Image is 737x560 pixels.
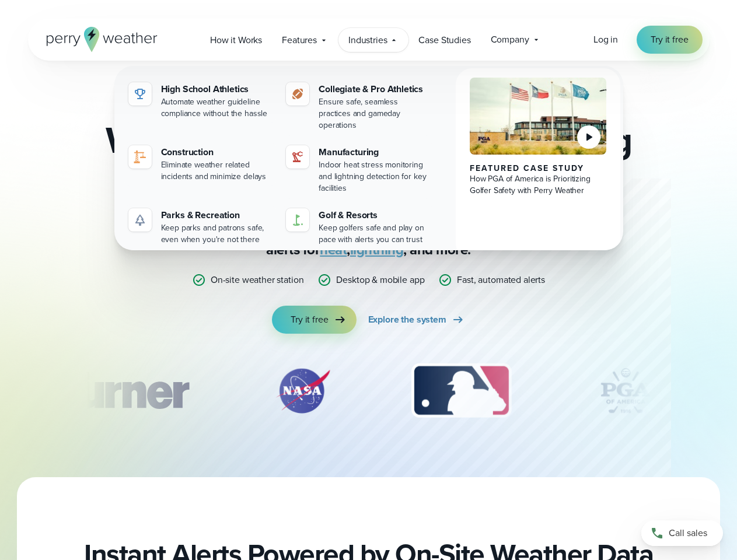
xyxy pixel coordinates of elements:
[211,273,304,287] p: On-site weather station
[281,204,435,250] a: Golf & Resorts Keep golfers safe and play on pace with alerts you can trust
[161,222,273,246] div: Keep parks and patrons safe, even when you're not there
[368,313,446,327] span: Explore the system
[470,78,607,155] img: PGA of America
[291,213,305,227] img: golf-iconV2.svg
[348,33,387,47] span: Industries
[40,362,205,420] div: 1 of 12
[161,82,273,96] div: High School Athletics
[400,362,523,420] div: 3 of 12
[319,222,430,246] div: Keep golfers safe and play on pace with alerts you can trust
[593,33,618,47] a: Log in
[400,362,523,420] img: MLB.svg
[262,362,344,420] div: 2 of 12
[135,203,602,259] p: Stop relying on weather apps with inaccurate data — Perry Weather delivers certainty with , accur...
[336,273,424,287] p: Desktop & mobile app
[86,121,651,196] h2: Weather Monitoring and Alerting System
[133,87,147,101] img: highschool-icon.svg
[161,208,273,222] div: Parks & Recreation
[457,273,545,287] p: Fast, automated alerts
[319,145,430,159] div: Manufacturing
[161,145,273,159] div: Construction
[86,362,651,426] div: slideshow
[319,159,430,194] div: Indoor heat stress monitoring and lightning detection for key facilities
[368,306,465,334] a: Explore the system
[200,28,272,52] a: How it Works
[133,213,147,227] img: parks-icon-grey.svg
[40,362,205,420] img: Turner-Construction_1.svg
[161,159,273,183] div: Eliminate weather related incidents and minimize delays
[641,520,723,546] a: Call sales
[291,87,305,101] img: proathletics-icon@2x-1.svg
[281,78,435,136] a: Collegiate & Pro Athletics Ensure safe, seamless practices and gameday operations
[418,33,470,47] span: Case Studies
[282,33,317,47] span: Features
[161,96,273,120] div: Automate weather guideline compliance without the hassle
[319,208,430,222] div: Golf & Resorts
[456,68,621,260] a: PGA of America Featured Case Study How PGA of America is Prioritizing Golfer Safety with Perry We...
[408,28,480,52] a: Case Studies
[133,150,147,164] img: construction perry weather
[669,526,707,540] span: Call sales
[124,78,277,124] a: High School Athletics Automate weather guideline compliance without the hassle
[124,204,277,250] a: Parks & Recreation Keep parks and patrons safe, even when you're not there
[470,173,607,197] div: How PGA of America is Prioritizing Golfer Safety with Perry Weather
[579,362,672,420] div: 4 of 12
[291,313,328,327] span: Try it free
[651,33,688,47] span: Try it free
[579,362,672,420] img: PGA.svg
[491,33,529,47] span: Company
[124,141,277,187] a: construction perry weather Construction Eliminate weather related incidents and minimize delays
[291,150,305,164] img: mining-icon@2x.svg
[319,82,430,96] div: Collegiate & Pro Athletics
[272,306,356,334] a: Try it free
[637,26,702,54] a: Try it free
[281,141,435,199] a: Manufacturing Indoor heat stress monitoring and lightning detection for key facilities
[593,33,618,46] span: Log in
[210,33,262,47] span: How it Works
[262,362,344,420] img: NASA.svg
[470,164,607,173] div: Featured Case Study
[319,96,430,131] div: Ensure safe, seamless practices and gameday operations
